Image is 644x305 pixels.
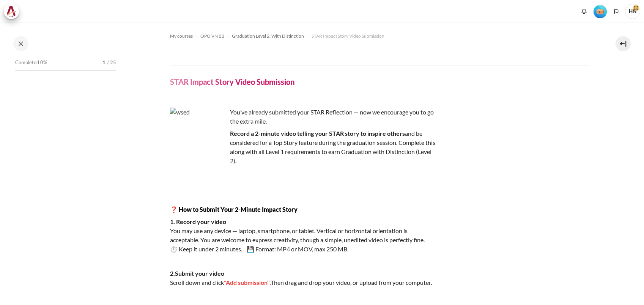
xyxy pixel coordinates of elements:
[170,30,590,42] nav: Navigation bar
[170,269,436,287] p: Scroll down and click Then drag and drop your video, or upload from your computer.
[170,217,436,254] p: You may use any device — laptop, smartphone, or tablet. Vertical or horizontal orientation is acc...
[170,108,436,126] p: You’ve already submitted your STAR Reflection — now we encourage you to go the extra mile.
[232,33,304,40] span: Graduation Level 2: With Distinction
[270,279,271,286] span: .
[170,218,226,225] strong: 1. Record your video
[611,6,622,17] button: Languages
[200,33,224,40] span: OPO VN B2
[594,5,607,18] img: Level #1
[107,59,116,67] span: / 25
[6,6,17,17] img: Architeck
[232,32,304,41] a: Graduation Level 2: With Distinction
[578,6,590,17] div: Show notification window with no new notifications
[170,33,193,40] span: My courses
[625,4,640,19] a: User menu
[170,108,227,165] img: wsed
[170,270,224,277] strong: 2.Submit your video
[594,4,607,18] div: Level #1
[170,129,436,165] p: and be considered for a Top Story feature during the graduation session. Complete this along with...
[15,59,47,67] span: Completed 0%
[200,32,224,41] a: OPO VN B2
[102,59,105,67] span: 1
[224,279,270,286] span: "Add submission"
[170,32,193,41] a: My courses
[230,130,405,137] strong: Record a 2-minute video telling your STAR story to inspire others
[170,77,294,87] h4: STAR Impact Story Video Submission
[4,4,23,19] a: Architeck Architeck
[312,32,384,41] a: STAR Impact Story Video Submission
[15,57,116,79] a: Completed 0% 1 / 25
[170,206,298,213] strong: ❓ How to Submit Your 2-Minute Impact Story
[625,4,640,19] span: HN
[590,4,610,18] a: Level #1
[312,33,384,40] span: STAR Impact Story Video Submission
